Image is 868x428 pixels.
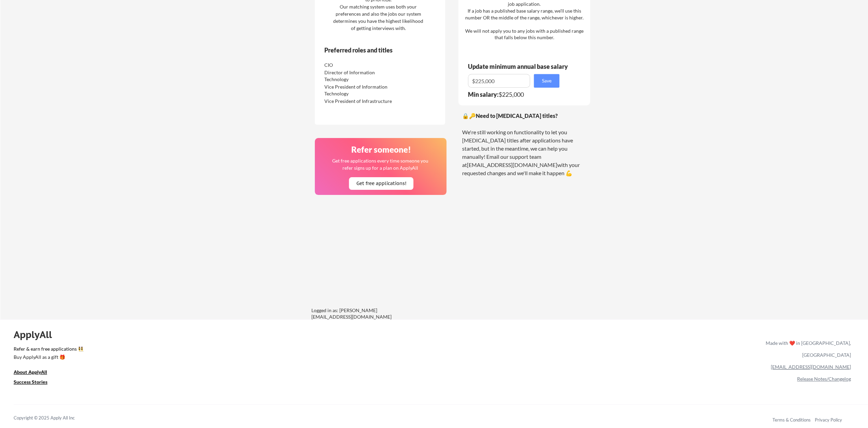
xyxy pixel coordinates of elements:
div: Director of Information Technology [324,69,396,82]
div: Vice President of Information Technology [324,83,396,97]
button: Save [534,74,559,88]
a: Terms & Conditions [773,417,811,423]
div: Vice President of Infrastructure [324,98,396,105]
div: Refer someone! [318,146,444,154]
strong: Need to [MEDICAL_DATA] titles? [475,112,557,119]
button: Get free applications! [349,177,413,190]
div: $225,000 [468,91,564,97]
div: Update minimum annual base salary [468,63,570,70]
div: Preferred roles and titles [324,47,417,53]
a: [EMAIL_ADDRESS][DOMAIN_NAME] [467,162,557,168]
a: About ApplyAll [14,369,57,377]
div: 🔒🔑 We're still working on functionality to let you [MEDICAL_DATA] titles after applications have ... [462,112,587,177]
u: Success Stories [14,379,47,385]
strong: Min salary: [468,91,498,98]
a: [EMAIL_ADDRESS][DOMAIN_NAME] [771,364,851,370]
a: Refer & earn free applications 👯‍♀️ [14,347,623,354]
div: CIO [324,62,396,68]
u: About ApplyAll [14,369,47,375]
div: Get free applications every time someone you refer signs up for a plan on ApplyAll [332,157,429,171]
div: Copyright © 2025 Apply All Inc [14,415,92,422]
a: Release Notes/Changelog [797,376,851,382]
a: Buy ApplyAll as a gift 🎁 [14,354,82,362]
div: ApplyAll [14,329,60,340]
div: Made with ❤️ in [GEOGRAPHIC_DATA], [GEOGRAPHIC_DATA] [763,337,851,361]
a: Success Stories [14,379,57,387]
a: Privacy Policy [815,417,842,423]
div: Buy ApplyAll as a gift 🎁 [14,355,82,360]
input: E.g. $100,000 [468,74,530,88]
div: Logged in as: [PERSON_NAME][EMAIL_ADDRESS][DOMAIN_NAME] [311,307,413,320]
